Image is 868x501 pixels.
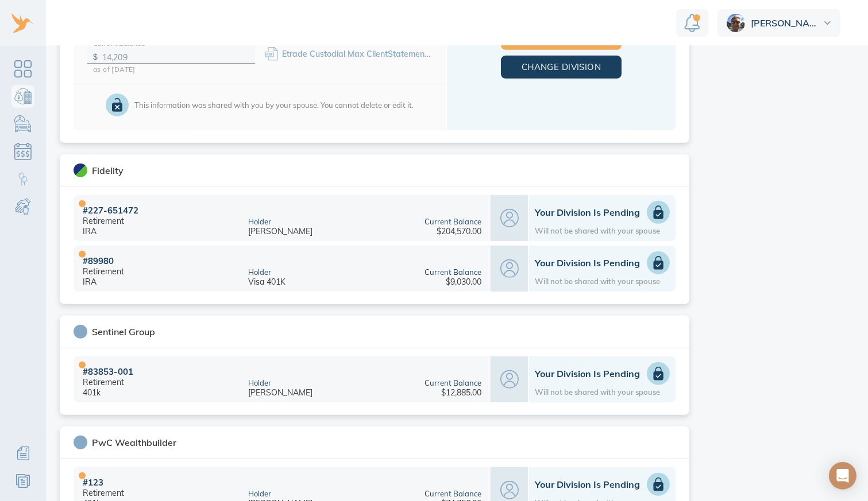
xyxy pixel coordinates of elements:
div: Visa 401K [248,277,286,287]
span: Change Division [519,60,603,75]
div: This information was shared with you by your spouse. You cannot delete or edit it. [134,102,414,109]
div: Holder [248,217,271,226]
img: ee2a253455b5a1643214f6bbf30279a1 [727,14,745,32]
div: $204,570.00 [437,226,481,236]
div: [PERSON_NAME] [248,387,313,398]
div: Open Intercom Messenger [829,462,857,490]
div: Current Balance [425,489,481,498]
label: Current Balance [93,41,145,48]
a: Additional Information [11,442,34,465]
h1: Your Division is Pending [535,479,670,490]
div: Will not be shared with your spouse [535,387,660,397]
div: Will not be shared with your spouse [535,277,660,286]
a: Resources [11,469,34,492]
div: Holder [248,489,271,498]
div: Fidelity [92,165,124,176]
a: Etrade Custodial Max ClientStatements_5183_123124.pdf [282,49,500,59]
div: Retirement [83,266,124,277]
div: PwC Wealthbuilder [92,437,176,448]
div: # 89980 [83,255,114,266]
div: IRA [83,277,97,287]
div: Retirement [83,488,124,498]
div: Will not be shared with your spouse [535,226,660,235]
a: Dashboard [11,57,34,80]
div: Current Balance [425,267,481,277]
button: Change Division [501,56,622,79]
div: Holder [248,378,271,387]
div: Holder [248,267,271,277]
div: Current Balance [425,217,481,226]
div: # 227-651472 [83,205,138,216]
div: 401k [83,387,101,398]
div: Retirement [83,377,124,387]
div: Sentinel Group [92,326,155,337]
div: Retirement [83,216,124,226]
div: $12,885.00 [441,387,481,398]
a: Child Custody & Parenting [11,168,34,191]
h1: Your Division is Pending [535,257,670,269]
a: Debts & Obligations [11,140,34,163]
p: $ [93,51,98,63]
div: [PERSON_NAME] [248,226,313,236]
h1: Your Division is Pending [535,368,670,379]
img: Notification [684,14,700,32]
div: $9,030.00 [446,277,481,287]
a: Bank Accounts & Investments [11,85,34,108]
a: Child & Spousal Support [11,195,34,218]
span: [PERSON_NAME] [751,18,821,28]
img: dropdown.svg [824,21,831,25]
div: Etrade Custodial Max ClientStatements_5183_123124.pdf [282,49,432,59]
h1: Your Division is Pending [535,207,670,218]
a: Personal Possessions [11,112,34,135]
p: as of [DATE] [93,64,255,75]
div: # 123 [83,477,103,488]
div: Current Balance [425,378,481,387]
div: IRA [83,226,97,236]
div: # 83853-001 [83,366,133,377]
